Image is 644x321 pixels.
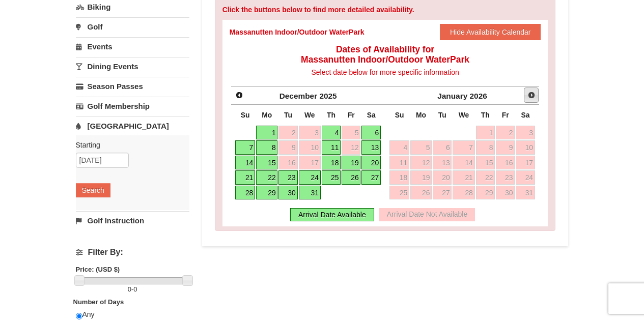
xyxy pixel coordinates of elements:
[322,170,341,185] a: 25
[453,170,474,185] a: 21
[76,97,189,115] a: Golf Membership
[361,140,381,155] a: 13
[342,170,360,185] a: 26
[516,156,535,170] a: 17
[322,156,341,170] a: 18
[256,170,277,185] a: 22
[299,170,321,185] a: 24
[470,92,487,100] span: 2026
[453,186,474,200] a: 28
[496,186,515,200] a: 30
[389,170,409,185] a: 18
[410,140,432,155] a: 5
[256,140,277,155] a: 8
[322,140,341,155] a: 11
[453,140,474,155] a: 7
[299,186,321,200] a: 31
[410,170,432,185] a: 19
[76,248,189,257] h4: Filter By:
[290,208,374,221] div: Arrival Date Available
[342,140,360,155] a: 12
[342,126,360,140] a: 5
[235,156,255,170] a: 14
[433,140,452,155] a: 6
[279,92,317,100] span: December
[433,186,452,200] a: 27
[222,5,548,15] div: Click the buttons below to find more detailed availability.
[476,186,495,200] a: 29
[476,140,495,155] a: 8
[76,211,189,230] a: Golf Instruction
[278,156,297,170] a: 16
[278,170,297,185] a: 23
[299,126,321,140] a: 3
[521,111,530,119] span: Saturday
[379,208,475,221] div: Arrival Date Not Available
[299,156,321,170] a: 17
[361,156,381,170] a: 20
[389,156,409,170] a: 11
[256,156,277,170] a: 15
[230,27,365,37] div: Massanutten Indoor/Outdoor WaterPark
[311,68,459,76] span: Select date below for more specific information
[262,111,272,119] span: Monday
[76,57,189,76] a: Dining Events
[433,156,452,170] a: 13
[395,111,404,119] span: Sunday
[496,170,515,185] a: 23
[76,37,189,56] a: Events
[481,111,490,119] span: Thursday
[502,111,509,119] span: Friday
[284,111,292,119] span: Tuesday
[453,156,474,170] a: 14
[133,285,137,293] span: 0
[516,186,535,200] a: 31
[319,92,337,100] span: 2025
[230,44,541,65] h4: Dates of Availability for Massanutten Indoor/Outdoor WaterPark
[524,87,539,103] a: Next
[476,126,495,140] a: 1
[235,170,255,185] a: 21
[437,92,467,100] span: January
[496,126,515,140] a: 2
[496,140,515,155] a: 9
[348,111,355,119] span: Friday
[327,111,335,119] span: Thursday
[76,77,189,96] a: Season Passes
[76,17,189,36] a: Golf
[76,116,189,135] a: [GEOGRAPHIC_DATA]
[496,156,515,170] a: 16
[476,156,495,170] a: 15
[232,88,246,102] a: Prev
[304,111,315,119] span: Wednesday
[516,140,535,155] a: 10
[389,140,409,155] a: 4
[299,140,321,155] a: 10
[235,91,243,99] span: Prev
[256,186,277,200] a: 29
[76,140,182,150] label: Starting
[389,186,409,200] a: 25
[440,24,541,40] button: Hide Availability Calendar
[416,111,426,119] span: Monday
[235,140,255,155] a: 7
[476,170,495,185] a: 22
[256,126,277,140] a: 1
[76,183,110,197] button: Search
[241,111,250,119] span: Sunday
[235,186,255,200] a: 28
[73,298,124,306] strong: Number of Days
[278,140,297,155] a: 9
[367,111,376,119] span: Saturday
[516,170,535,185] a: 24
[278,186,297,200] a: 30
[516,126,535,140] a: 3
[76,266,120,273] strong: Price: (USD $)
[76,284,189,295] label: -
[527,91,536,99] span: Next
[410,186,432,200] a: 26
[278,126,297,140] a: 2
[459,111,469,119] span: Wednesday
[433,170,452,185] a: 20
[322,126,341,140] a: 4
